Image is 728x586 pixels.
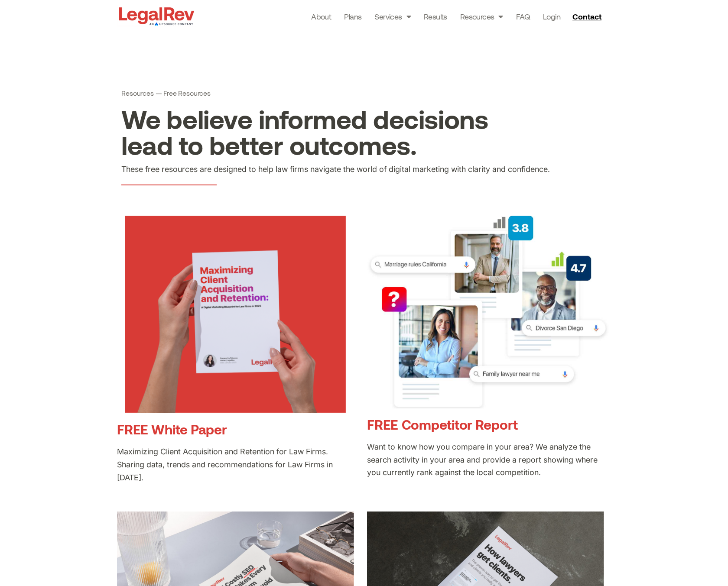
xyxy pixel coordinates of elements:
[374,10,411,23] a: Services
[367,416,518,432] a: FREE Competitor Report
[367,440,609,479] p: Want to know how you compare in your area? We analyze the search activity in your area and provid...
[311,10,331,23] a: About
[121,89,607,97] h1: Resources — Free Resources
[516,10,530,23] a: FAQ
[543,10,560,23] a: Login
[117,421,227,437] a: FREE White Paper
[121,158,607,176] div: These free resources are designed to help law firms navigate the world of digital marketing with ...
[121,106,521,158] h1: We believe informed decisions lead to better outcomes.
[572,13,601,20] span: Contact
[460,10,503,23] a: Resources
[344,10,361,23] a: Plans
[311,10,560,23] nav: Menu
[117,447,333,482] span: Maximizing Client Acquisition and Retention for Law Firms. Sharing data, trends and recommendatio...
[424,10,447,23] a: Results
[569,10,607,23] a: Contact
